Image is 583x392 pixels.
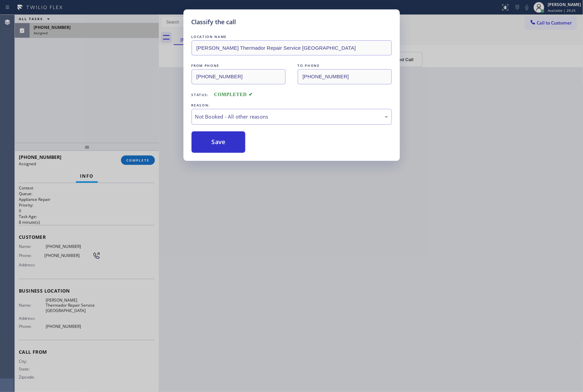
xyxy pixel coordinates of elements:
[192,62,286,69] div: FROM PHONE
[298,62,392,69] div: TO PHONE
[192,69,286,84] input: From phone
[298,69,392,84] input: To phone
[192,17,236,27] h5: Classify the call
[195,113,388,121] div: Not Booked - All other reasons
[192,92,209,97] span: Status:
[192,33,392,40] div: LOCATION NAME
[214,92,253,97] span: COMPLETED
[192,102,392,109] div: REASON:
[192,131,246,153] button: Save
